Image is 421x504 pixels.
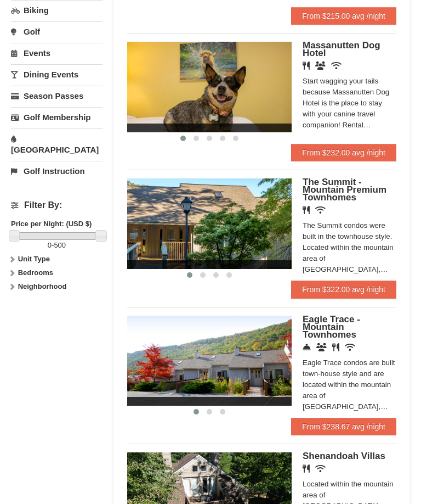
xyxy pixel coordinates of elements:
a: From $232.00 avg /night [291,144,396,161]
i: Concierge Desk [303,343,311,351]
i: Restaurant [303,464,310,473]
strong: Price per Night: (USD $) [11,220,92,228]
a: Golf Instruction [11,161,103,181]
a: Dining Events [11,64,103,85]
a: From $322.00 avg /night [291,281,396,298]
i: Wireless Internet (free) [315,464,326,473]
a: Golf Membership [11,107,103,127]
div: Start wagging your tails because Massanutten Dog Hotel is the place to stay with your canine trav... [303,76,396,131]
i: Restaurant [303,206,310,214]
i: Restaurant [332,343,339,351]
span: 500 [54,241,66,249]
a: Season Passes [11,86,103,106]
a: From $215.00 avg /night [291,7,396,25]
span: The Summit - Mountain Premium Townhomes [303,177,386,203]
div: Eagle Trace condos are built town-house style and are located within the mountain area of [GEOGRA... [303,357,396,412]
i: Conference Facilities [316,343,327,351]
a: From $238.67 avg /night [291,418,396,435]
i: Wireless Internet (free) [315,206,326,214]
strong: Unit Type [18,255,50,263]
span: Shenandoah Villas [303,451,385,461]
i: Restaurant [303,61,310,70]
strong: Neighborhood [18,282,67,290]
a: Events [11,43,103,63]
span: Eagle Trace - Mountain Townhomes [303,314,360,340]
h4: Filter By: [11,200,103,210]
a: Golf [11,21,103,42]
label: - [11,240,103,251]
div: The Summit condos were built in the townhouse style. Located within the mountain area of [GEOGRAP... [303,220,396,275]
i: Banquet Facilities [315,61,326,70]
a: [GEOGRAPHIC_DATA] [11,128,103,160]
i: Wireless Internet (free) [345,343,355,351]
span: 0 [48,241,52,249]
i: Wireless Internet (free) [331,61,342,70]
strong: Bedrooms [18,268,53,277]
span: Massanutten Dog Hotel [303,40,380,58]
